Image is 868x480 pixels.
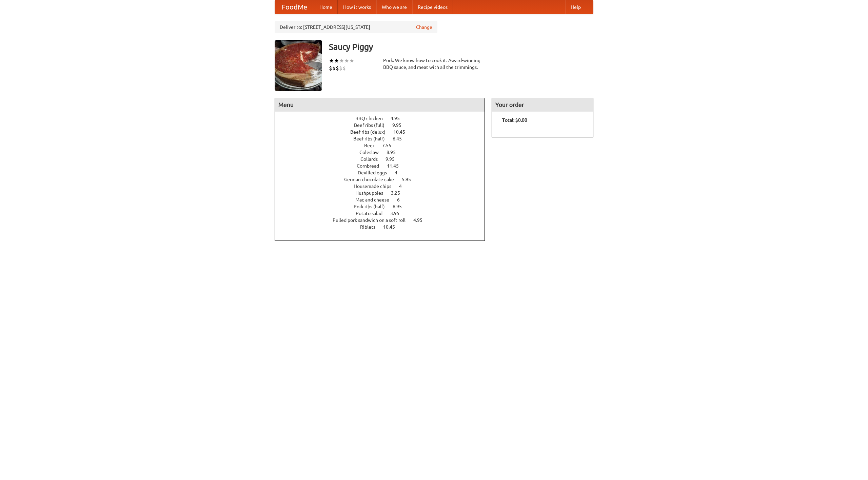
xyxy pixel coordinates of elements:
span: 4 [399,184,409,189]
b: Total: $0.00 [502,117,527,123]
a: Coleslaw 8.95 [359,150,408,155]
a: Hushpuppies 3.25 [355,190,413,196]
li: ★ [334,57,339,64]
span: Mac and cheese [355,197,396,203]
span: German chocolate cake [344,177,401,182]
li: ★ [329,57,334,64]
span: 6.45 [393,136,409,141]
span: Pulled pork sandwich on a soft roll [333,217,412,223]
a: Potato salad 3.95 [356,211,412,216]
a: Pork ribs (half) 6.95 [354,204,414,209]
span: 6 [397,197,407,203]
a: FoodMe [275,0,314,14]
li: $ [339,64,342,72]
span: 4 [395,170,404,175]
a: Pulled pork sandwich on a soft roll 4.95 [333,217,435,223]
span: Potato salad [356,211,389,216]
a: Who we are [376,0,412,14]
span: 10.45 [393,129,412,135]
a: Cornbread 11.45 [357,163,411,169]
a: Beef ribs (full) 9.95 [354,122,414,128]
a: Help [565,0,586,14]
span: 8.95 [387,150,402,155]
a: Beer 7.55 [364,143,404,148]
div: Deliver to: [STREET_ADDRESS][US_STATE] [275,21,437,33]
span: Beer [364,143,381,148]
li: ★ [349,57,354,64]
span: Collards [360,156,384,162]
span: 10.45 [383,224,402,230]
h3: Saucy Piggy [329,40,593,54]
span: 4.95 [391,116,407,121]
span: Riblets [360,224,382,230]
li: $ [342,64,346,72]
span: 9.95 [392,122,408,128]
span: Coleslaw [359,150,386,155]
a: Beef ribs (delux) 10.45 [350,129,418,135]
li: ★ [339,57,344,64]
a: Home [314,0,338,14]
a: Recipe videos [412,0,453,14]
a: Change [416,24,432,31]
span: Hushpuppies [355,190,390,196]
span: Beef ribs (half) [353,136,392,141]
span: 5.95 [402,177,418,182]
a: German chocolate cake 5.95 [344,177,423,182]
span: Housemade chips [354,184,398,189]
img: angular.jpg [275,40,322,91]
a: How it works [338,0,376,14]
div: Pork. We know how to cook it. Award-winning BBQ sauce, and meat with all the trimmings. [383,57,485,71]
li: $ [336,64,339,72]
span: 11.45 [387,163,406,169]
a: Devilled eggs 4 [358,170,410,175]
a: Beef ribs (half) 6.45 [353,136,414,141]
span: Devilled eggs [358,170,394,175]
span: Beef ribs (full) [354,122,391,128]
li: ★ [344,57,349,64]
span: BBQ chicken [355,116,390,121]
span: Cornbread [357,163,386,169]
a: Riblets 10.45 [360,224,408,230]
li: $ [332,64,336,72]
span: 7.55 [382,143,398,148]
h4: Your order [492,98,593,112]
a: Housemade chips 4 [354,184,414,189]
a: Collards 9.95 [360,156,407,162]
a: Mac and cheese 6 [355,197,412,203]
span: 6.95 [393,204,409,209]
h4: Menu [275,98,485,112]
span: Beef ribs (delux) [350,129,392,135]
span: 3.25 [391,190,407,196]
span: Pork ribs (half) [354,204,392,209]
span: 3.95 [390,211,406,216]
a: BBQ chicken 4.95 [355,116,412,121]
li: $ [329,64,332,72]
span: 4.95 [413,217,429,223]
span: 9.95 [386,156,401,162]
